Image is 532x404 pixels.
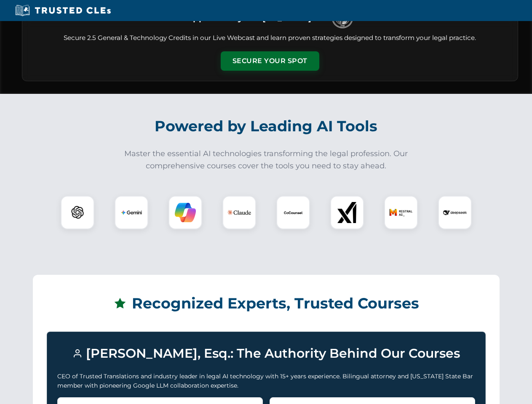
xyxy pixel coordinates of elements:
[32,33,508,43] p: Secure 2.5 General & Technology Credits in our Live Webcast and learn proven strategies designed ...
[168,196,202,229] div: Copilot
[57,342,475,365] h3: [PERSON_NAME], Esq.: The Authority Behind Our Courses
[227,201,251,224] img: Claude Logo
[115,196,148,229] div: Gemini
[276,196,310,229] div: CoCounsel
[221,51,319,71] button: Secure Your Spot
[65,200,90,225] img: ChatGPT Logo
[13,4,113,17] img: Trusted CLEs
[119,148,414,172] p: Master the essential AI technologies transforming the legal profession. Our comprehensive courses...
[283,202,304,223] img: CoCounsel Logo
[61,196,94,229] div: ChatGPT
[337,202,358,223] img: xAI Logo
[330,196,364,229] div: xAI
[47,289,486,318] h2: Recognized Experts, Trusted Courses
[389,201,413,224] img: Mistral AI Logo
[175,202,196,223] img: Copilot Logo
[121,202,142,223] img: Gemini Logo
[33,112,500,141] h2: Powered by Leading AI Tools
[443,201,467,224] img: DeepSeek Logo
[438,196,472,229] div: DeepSeek
[57,372,475,391] p: CEO of Trusted Translations and industry leader in legal AI technology with 15+ years experience....
[384,196,418,229] div: Mistral AI
[222,196,256,229] div: Claude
